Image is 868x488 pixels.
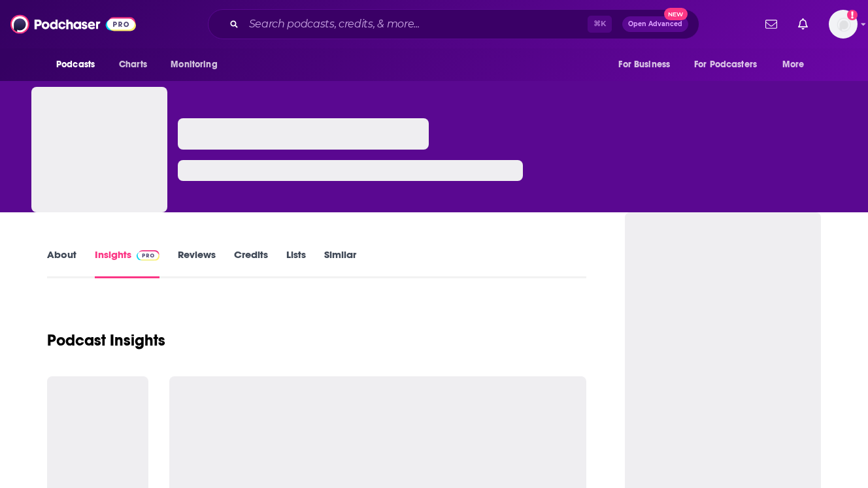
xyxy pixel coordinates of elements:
a: Charts [110,52,155,77]
span: More [782,56,805,74]
button: Show profile menu [829,10,858,39]
a: Show notifications dropdown [760,13,782,35]
span: ⌘ K [588,16,612,33]
div: Search podcasts, credits, & more... [208,9,699,39]
a: Show notifications dropdown [793,13,813,35]
a: InsightsPodchaser Pro [95,248,159,278]
span: Monitoring [171,56,217,74]
h1: Podcast Insights [47,331,165,350]
input: Search podcasts, credits, & more... [244,14,588,35]
button: open menu [609,52,686,77]
img: Podchaser Pro [137,250,159,261]
button: Open AdvancedNew [622,16,688,32]
a: Lists [286,248,306,278]
button: open menu [686,52,776,77]
img: Podchaser - Follow, Share and Rate Podcasts [10,12,136,37]
a: Reviews [178,248,216,278]
a: Similar [324,248,356,278]
svg: Add a profile image [847,10,858,20]
span: For Podcasters [694,56,757,74]
span: New [664,8,688,20]
span: Charts [119,56,147,74]
img: User Profile [829,10,858,39]
a: About [47,248,76,278]
button: open menu [773,52,821,77]
span: Podcasts [56,56,95,74]
span: Logged in as paigerusher [829,10,858,39]
span: For Business [618,56,670,74]
a: Credits [234,248,268,278]
span: Open Advanced [628,21,682,27]
button: open menu [47,52,112,77]
button: open menu [161,52,234,77]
